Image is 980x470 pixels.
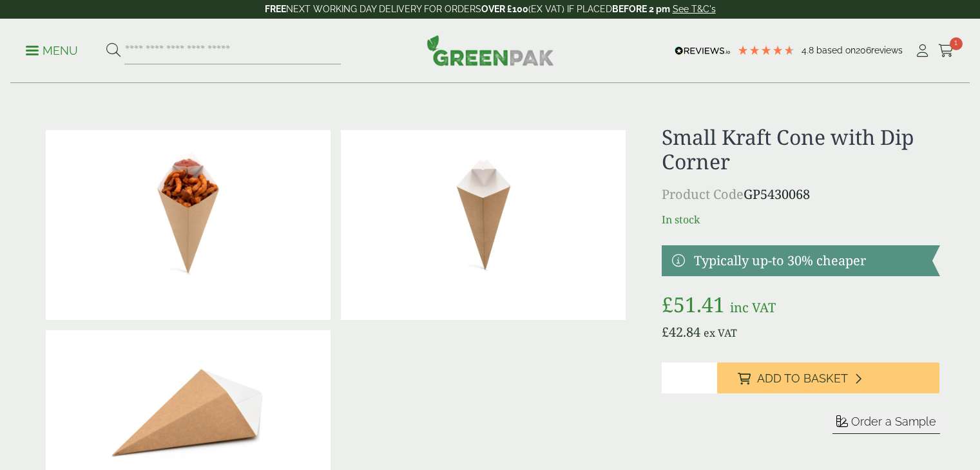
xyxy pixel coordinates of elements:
[662,185,939,204] p: GP5430068
[662,212,939,227] p: In stock
[612,4,670,14] strong: BEFORE 2 pm
[341,130,626,320] img: Small Kraft Cone No Contents Frontal
[265,4,286,14] strong: FREE
[757,371,848,386] span: Add to Basket
[914,44,930,57] i: My Account
[675,46,731,55] img: REVIEWS.io
[662,125,939,174] h1: Small Kraft Cone with Dip Corner
[26,43,78,59] p: Menu
[871,45,903,55] span: reviews
[662,185,744,203] span: Product Code
[46,130,331,320] img: Small Kraft Cone With Contents (Chips) Frontal
[832,414,940,434] button: Order a Sample
[856,45,871,55] span: 206
[673,4,716,14] a: See T&C's
[717,362,939,393] button: Add to Basket
[950,37,963,50] span: 1
[851,415,936,428] span: Order a Sample
[704,326,737,340] span: ex VAT
[662,323,669,341] span: £
[662,290,673,318] span: £
[481,4,528,14] strong: OVER £100
[730,299,776,316] span: inc VAT
[662,290,725,318] bdi: 51.41
[427,35,554,66] img: GreenPak Supplies
[802,45,816,55] span: 4.8
[816,45,856,55] span: Based on
[662,323,700,341] bdi: 42.84
[938,44,954,57] i: Cart
[737,44,795,56] div: 4.79 Stars
[938,41,954,61] a: 1
[26,43,78,56] a: Menu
